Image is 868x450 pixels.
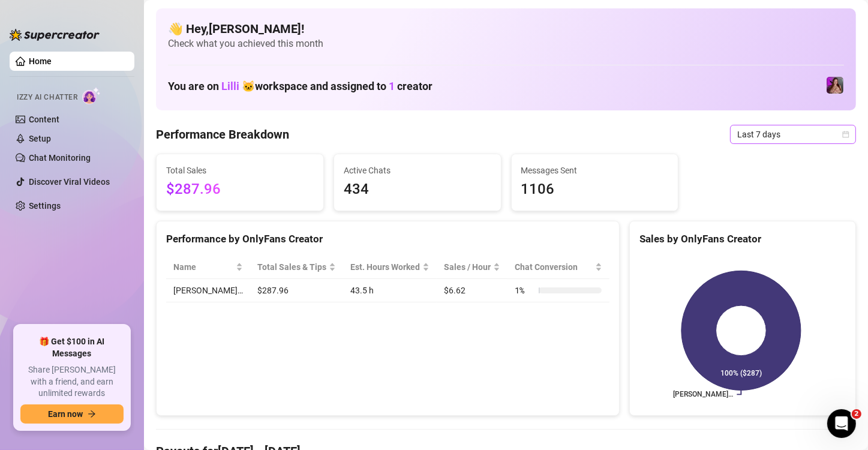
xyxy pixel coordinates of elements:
[168,37,844,50] span: Check what you achieved this month
[88,410,96,418] span: arrow-right
[29,134,51,143] a: Setup
[20,364,124,400] span: Share [PERSON_NAME] with a friend, and earn unlimited rewards
[437,256,507,279] th: Sales / Hour
[257,260,326,274] span: Total Sales & Tips
[250,279,343,302] td: $287.96
[827,77,843,94] img: allison
[639,231,846,247] div: Sales by OnlyFans Creator
[515,260,592,274] span: Chat Conversion
[737,125,849,143] span: Last 7 days
[29,177,110,187] a: Discover Viral Videos
[515,284,534,297] span: 1 %
[389,80,395,92] span: 1
[10,29,100,41] img: logo-BBDzfeDw.svg
[507,256,609,279] th: Chat Conversion
[842,131,849,138] span: calendar
[156,126,289,143] h4: Performance Breakdown
[673,391,733,399] text: [PERSON_NAME]…
[344,178,491,201] span: 434
[29,153,91,163] a: Chat Monitoring
[166,178,314,201] span: $287.96
[166,256,250,279] th: Name
[82,87,101,104] img: AI Chatter
[521,178,669,201] span: 1106
[168,20,844,37] h4: 👋 Hey, [PERSON_NAME] !
[250,256,343,279] th: Total Sales & Tips
[221,80,255,92] span: Lilli 🐱
[48,409,83,419] span: Earn now
[166,279,250,302] td: [PERSON_NAME]…
[29,56,52,66] a: Home
[173,260,233,274] span: Name
[29,201,61,211] a: Settings
[20,404,124,424] button: Earn nowarrow-right
[17,92,77,103] span: Izzy AI Chatter
[20,336,124,359] span: 🎁 Get $100 in AI Messages
[343,279,437,302] td: 43.5 h
[29,115,59,124] a: Content
[350,260,420,274] div: Est. Hours Worked
[437,279,507,302] td: $6.62
[521,164,669,177] span: Messages Sent
[166,231,609,247] div: Performance by OnlyFans Creator
[168,80,433,93] h1: You are on workspace and assigned to creator
[344,164,491,177] span: Active Chats
[852,409,861,419] span: 2
[166,164,314,177] span: Total Sales
[827,409,856,438] iframe: Intercom live chat
[444,260,491,274] span: Sales / Hour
